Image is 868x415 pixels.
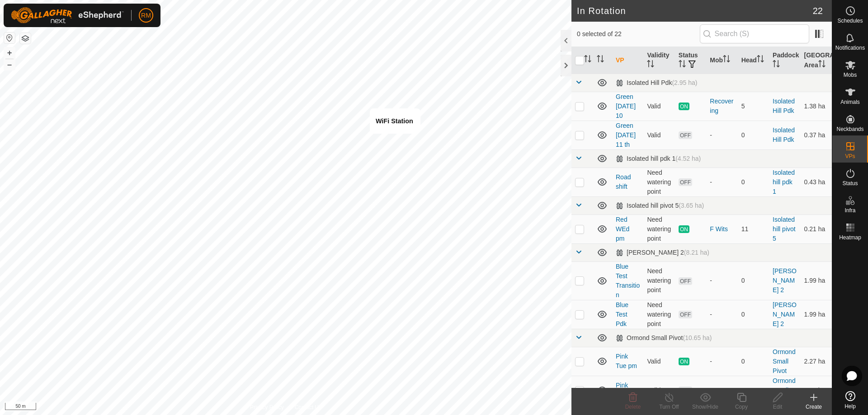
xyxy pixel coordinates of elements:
[845,154,855,159] span: VPs
[818,61,826,69] p-sorticon: Activate to sort
[376,116,413,126] div: WiFi Station
[710,224,734,234] div: F Wits
[683,334,712,341] span: (10.65 ha)
[679,178,692,186] span: OFF
[710,310,734,319] div: -
[836,126,863,132] span: Neckbands
[723,403,759,411] div: Copy
[4,33,15,43] button: Reset Map
[675,47,706,74] th: Status
[738,261,769,300] td: 0
[684,249,709,256] span: (8.21 ha)
[625,404,641,410] span: Delete
[577,5,813,16] h2: In Rotation
[738,92,769,121] td: 5
[773,169,795,195] a: Isolated hill pdk 1
[801,214,832,243] td: 0.21 ha
[577,29,700,39] span: 0 selected of 22
[710,131,734,140] div: -
[616,202,704,210] div: Isolated hill pivot 5
[769,47,800,74] th: Paddock
[773,126,795,143] a: Isolated Hill Pdk
[679,202,704,209] span: (3.65 ha)
[844,208,855,213] span: Infra
[738,47,769,74] th: Head
[700,24,809,43] input: Search (S)
[844,404,856,409] span: Help
[813,4,823,18] span: 22
[759,403,796,411] div: Edit
[679,103,689,110] span: ON
[844,72,857,78] span: Mobs
[837,18,863,23] span: Schedules
[842,181,858,186] span: Status
[738,300,769,329] td: 0
[773,348,796,374] a: Ormond Small Pivot
[801,92,832,121] td: 1.38 ha
[801,168,832,196] td: 0.43 ha
[11,7,124,23] img: Gallagher Logo
[616,155,701,163] div: Isolated hill pdk 1
[4,47,15,58] button: +
[801,300,832,329] td: 1.99 ha
[616,216,629,242] a: Red WEd pm
[616,353,637,369] a: Pink Tue pm
[643,168,675,196] td: Need watering point
[773,267,797,294] a: [PERSON_NAME] 2
[643,214,675,243] td: Need watering point
[679,311,692,318] span: OFF
[616,382,639,398] a: Pink Thur am
[801,376,832,405] td: 2.26 ha
[710,386,734,395] div: -
[723,56,730,64] p-sorticon: Activate to sort
[687,403,723,411] div: Show/Hide
[679,225,689,233] span: ON
[738,121,769,149] td: 0
[801,347,832,376] td: 2.27 ha
[616,93,636,119] a: Green [DATE] 10
[672,79,697,86] span: (2.95 ha)
[584,56,591,64] p-sorticon: Activate to sort
[773,61,780,69] p-sorticon: Activate to sort
[651,403,687,411] div: Turn Off
[738,168,769,196] td: 0
[757,56,764,64] p-sorticon: Activate to sort
[597,56,604,64] p-sorticon: Activate to sort
[710,276,734,285] div: -
[675,155,701,162] span: (4.52 ha)
[643,121,675,149] td: Valid
[679,277,692,285] span: OFF
[773,377,796,403] a: Ormond Small Pivot
[773,98,795,114] a: Isolated Hill Pdk
[643,376,675,405] td: Valid
[616,263,640,298] a: Blue Test Transition
[250,403,284,411] a: Privacy Policy
[616,301,628,327] a: Blue Test Pdk
[710,357,734,366] div: -
[141,11,151,20] span: RM
[4,59,15,70] button: –
[738,376,769,405] td: 0
[616,173,631,190] a: Road shift
[839,235,861,240] span: Heatmap
[616,249,709,256] div: [PERSON_NAME] 2
[643,300,675,329] td: Need watering point
[295,403,321,411] a: Contact Us
[679,61,686,69] p-sorticon: Activate to sort
[773,301,797,327] a: [PERSON_NAME] 2
[643,92,675,121] td: Valid
[679,131,692,139] span: OFF
[832,387,868,413] a: Help
[738,214,769,243] td: 11
[801,261,832,300] td: 1.99 ha
[710,97,734,116] div: Recovering
[710,177,734,187] div: -
[616,334,712,342] div: Ormond Small Pivot
[801,121,832,149] td: 0.37 ha
[835,45,865,51] span: Notifications
[643,47,675,74] th: Validity
[647,61,654,69] p-sorticon: Activate to sort
[616,79,697,87] div: Isolated Hill Pdk
[643,261,675,300] td: Need watering point
[738,347,769,376] td: 0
